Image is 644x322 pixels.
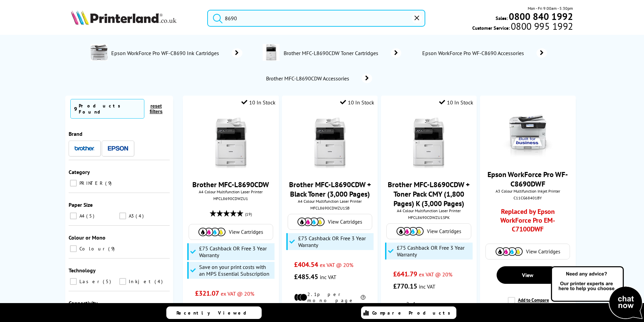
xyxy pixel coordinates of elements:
[294,272,318,281] span: £485.45
[136,213,145,219] span: 4
[265,75,352,82] span: Brother MFC-L8690CDW Accessories
[108,146,128,151] img: Epson
[320,274,336,280] span: inc VAT
[78,180,104,186] span: PRINTER
[439,99,473,106] div: 10 In Stock
[472,23,573,31] span: Customer Service:
[496,247,523,256] img: Cartridges
[188,196,273,201] div: MFCL8690CDWZU1
[388,180,470,208] a: Brother MFC-L8690CDW + Toner Pack CMY (1,800 Pages) K (3,000 Pages)
[397,227,424,236] img: Cartridges
[305,118,355,168] img: MFCL8690CDWFRONTSmall2.jpg
[91,44,108,61] img: C11CG68401BY-conspage.jpg
[229,229,263,235] span: View Cartridges
[386,215,472,220] div: MFCL8690CDWZU1SPK
[195,301,219,310] span: £385.28
[294,260,318,269] span: £404.54
[328,219,362,225] span: View Cartridges
[509,10,573,23] b: 0800 840 1992
[198,228,225,236] img: Cartridges
[285,199,374,204] span: A4 Colour Multifunction Laser Printer
[241,99,276,106] div: 10 In Stock
[340,99,374,106] div: 10 In Stock
[361,306,456,319] a: Compare Products
[487,170,568,189] a: Epson WorkForce Pro WF-C8690DWF
[422,48,547,58] a: Epson WorkForce Pro WF-C8690 Accessories
[103,278,113,284] span: 5
[195,289,219,298] span: £321.07
[78,246,108,252] span: Colour
[294,291,365,303] li: 2.1p per mono page
[69,169,90,175] span: Category
[393,270,417,278] span: £641.79
[111,50,222,56] span: Epson WorkForce Pro WF-C8690 Ink Cartridges
[265,74,372,83] a: Brother MFC-L8690CDW Accessories
[549,265,644,321] img: Open Live Chat window
[419,271,452,278] span: ex VAT @ 20%
[384,208,473,213] span: A4 Colour Multifunction Laser Printer
[221,290,254,297] span: ex VAT @ 20%
[71,10,199,26] a: Printerland Logo
[199,264,273,277] span: Save on your print costs with an MPS Essential Subscription
[483,189,572,194] span: A3 Colour Multifunction Inkjet Printer
[186,189,275,194] span: A4 Colour Multifunction Laser Printer
[69,234,105,241] span: Colour or Mono
[372,310,454,316] span: Compare Products
[70,245,77,252] input: Colour 9
[221,302,237,309] span: inc VAT
[526,248,560,255] span: View Cartridges
[427,228,461,234] span: View Cartridges
[397,244,471,258] span: £75 Cashback OR Free 3 Year Warranty
[291,218,368,226] a: View Cartridges
[510,23,573,29] span: 0800 995 1992
[74,146,95,151] img: Brother
[263,44,280,61] img: MFCL8690CDWZU1-conspage.jpg
[528,5,573,11] span: Mon - Fri 9:00am - 5:30pm
[393,301,464,313] li: 2.1p per mono page
[522,272,533,278] span: View
[206,118,256,168] img: MFCL8690CDWFRONTSmall.jpg
[289,180,371,199] a: Brother MFC-L8690CDW + Black Toner (3,000 Pages)
[419,283,435,290] span: inc VAT
[69,300,98,306] span: Connectivity
[496,15,508,21] span: Sales:
[489,247,566,256] a: View Cartridges
[245,208,252,221] span: (19)
[70,278,77,285] input: Laser 5
[74,105,77,112] span: 9
[320,262,353,268] span: ex VAT @ 20%
[497,266,559,284] a: View
[144,103,168,115] button: reset filters
[297,218,325,226] img: Cartridges
[69,130,82,137] span: Brand
[502,107,553,158] img: epson-wf-c8690dwf-front-new-small.jpg
[287,205,373,210] div: MFCL8690CDWZU1SB
[119,278,126,285] input: Inkjet 4
[70,180,77,187] input: PRINTER 9
[111,44,242,62] a: Epson WorkForce Pro WF-C8690 Ink Cartridges
[166,306,262,319] a: Recently Viewed
[192,228,269,236] a: View Cartridges
[485,195,571,200] div: C11CG68401BY
[78,278,102,284] span: Laser
[86,213,96,219] span: 5
[127,278,154,284] span: Inkjet
[70,213,77,219] input: A4 5
[192,180,269,189] a: Brother MFC-L8690CDW
[508,297,549,310] label: Add to Compare
[154,278,164,284] span: 4
[403,118,454,168] img: MFCL8690CDWFRONTSmall5.jpg
[105,180,113,186] span: 9
[176,310,253,316] span: Recently Viewed
[207,10,425,27] input: Search product or brand
[127,213,135,219] span: A3
[78,213,86,219] span: A4
[283,44,401,62] a: Brother MFC-L8690CDW Toner Cartridges
[199,245,273,258] span: £75 Cashback OR Free 3 Year Warranty
[79,103,141,115] div: Products Found
[508,13,573,20] a: 0800 840 1992
[283,50,381,56] span: Brother MFC-L8690CDW Toner Cartridges
[492,207,564,237] a: Replaced by Epson WorkForce Pro EM-C7100DWF
[69,267,96,274] span: Technology
[422,50,526,56] span: Epson WorkForce Pro WF-C8690 Accessories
